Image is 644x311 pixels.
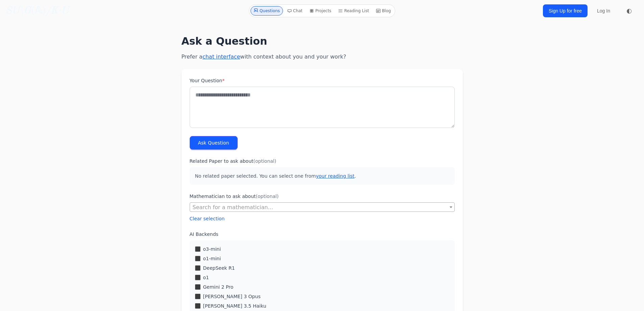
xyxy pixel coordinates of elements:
[193,204,273,210] span: Search for a mathematician...
[190,203,454,212] span: Search for a mathematician...
[254,158,277,164] span: (optional)
[190,136,238,150] button: Ask Question
[203,255,221,262] label: o1-mini
[5,5,69,17] a: SU\G(𝔸)/K·U
[593,5,614,17] a: Log In
[5,6,31,16] i: SU\G
[182,53,463,61] p: Prefer a with context about you and your work?
[190,215,225,222] button: Clear selection
[373,6,394,16] a: Blog
[316,173,354,179] a: your reading list
[203,274,209,281] label: o1
[284,6,305,16] a: Chat
[335,6,372,16] a: Reading List
[202,53,240,60] a: chat interface
[203,284,234,290] label: Gemini 2 Pro
[203,265,235,271] label: DeepSeek R1
[203,246,221,252] label: o3-mini
[251,6,283,16] a: Questions
[190,193,455,200] label: Mathematician to ask about
[190,202,455,212] span: Search for a mathematician...
[46,6,69,16] i: /K·U
[190,158,455,164] label: Related Paper to ask about
[182,35,463,47] h1: Ask a Question
[626,8,632,14] span: ◐
[307,6,334,16] a: Projects
[543,4,588,17] a: Sign Up for free
[190,77,455,84] label: Your Question
[622,4,636,18] button: ◐
[190,231,455,238] label: AI Backends
[203,303,266,309] label: [PERSON_NAME] 3.5 Haiku
[256,194,279,199] span: (optional)
[190,167,455,185] p: No related paper selected. You can select one from .
[203,293,261,300] label: [PERSON_NAME] 3 Opus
